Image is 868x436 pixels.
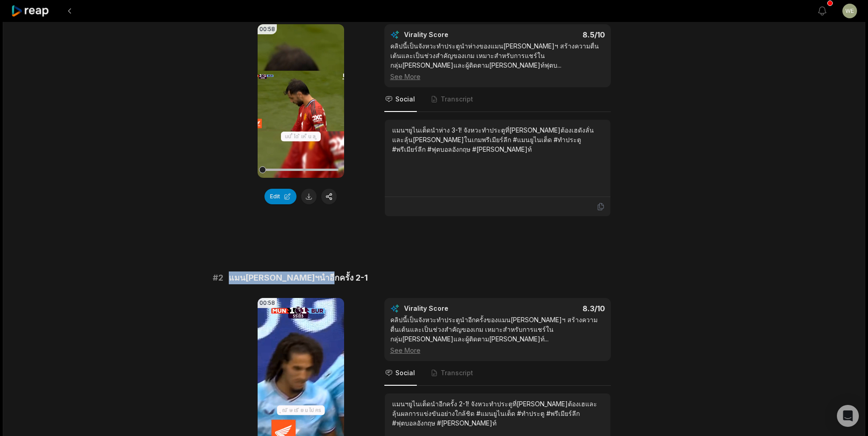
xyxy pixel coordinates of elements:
div: See More [390,72,605,81]
span: # 2 [213,271,223,284]
nav: Tabs [384,87,611,112]
span: Social [395,368,415,378]
video: Your browser does not support mp4 format. [258,24,344,178]
div: แมนฯยูไนเต็ดนำห่าง 3-1! จังหวะทำประตูที่[PERSON_NAME]ต้องเฮดังลั่นและลุ้น[PERSON_NAME]ในเกมพรีเมี... [392,125,603,154]
span: Transcript [441,95,473,104]
span: Transcript [441,368,473,378]
span: Social [395,95,415,104]
div: 8.3 /10 [507,304,605,313]
nav: Tabs [384,361,611,386]
div: คลิปนี้เป็นจังหวะทำประตูนำอีกครั้งของแมน[PERSON_NAME]ฯ สร้างความตื่นเต้นและเป็นช่วงสำคัญของเกม เห... [390,315,605,355]
button: Edit [264,189,297,204]
div: See More [390,346,605,355]
div: Open Intercom Messenger [837,405,859,427]
span: แมน[PERSON_NAME]ฯนำอีกครั้ง 2-1 [229,271,368,284]
div: แมนฯยูไนเต็ดนำอีกครั้ง 2-1! จังหวะทำประตูที่[PERSON_NAME]ต้องเฮและลุ้นผลการแข่งขันอย่างใกล้ชิด #แ... [392,399,603,428]
div: Virality Score [404,30,502,39]
div: Virality Score [404,304,502,313]
div: คลิปนี้เป็นจังหวะทำประตูนำห่างของแมน[PERSON_NAME]ฯ สร้างความตื่นเต้นและเป็นช่วงสำคัญของเกม เหมาะส... [390,41,605,81]
div: 8.5 /10 [507,30,605,39]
